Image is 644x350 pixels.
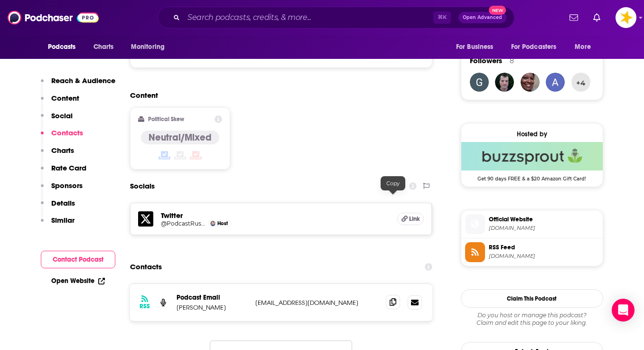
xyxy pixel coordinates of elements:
button: open menu [505,38,570,56]
span: Followers [470,56,502,65]
span: Get 90 days FREE & a $20 Amazon Gift Card! [461,170,603,182]
p: Podcast Email [177,293,248,302]
img: Buzzsprout Deal: Get 90 days FREE & a $20 Amazon Gift Card! [461,142,603,170]
span: For Business [456,40,494,54]
p: Similar [51,216,75,225]
h5: Twitter [161,211,390,220]
button: Details [41,199,75,216]
p: Social [51,111,73,120]
span: Podcasts [48,40,76,54]
p: Sponsors [51,181,83,190]
div: Claim and edit this page to your liking. [461,312,603,327]
input: Search podcasts, credits, & more... [184,10,433,25]
img: giljanscalpello [470,73,489,92]
img: Mark Schauss [210,221,215,226]
a: Open Website [51,277,105,285]
p: Content [51,94,79,103]
span: Open Advanced [463,15,502,20]
p: [PERSON_NAME] [177,303,248,312]
span: Official Website [489,215,599,224]
button: Reach & Audience [41,76,115,94]
button: Sponsors [41,181,83,199]
span: Host [217,220,228,227]
img: AllyPitts [495,73,514,92]
a: Show notifications dropdown [566,9,582,26]
p: Contacts [51,128,83,137]
div: Copy [381,176,405,190]
a: Show notifications dropdown [589,9,604,26]
button: Contact Podcast [41,251,115,268]
button: open menu [124,38,177,56]
button: Charts [41,146,74,163]
a: Charts [87,38,120,56]
h3: RSS [140,303,150,310]
img: alexlevycpa [546,73,565,92]
button: Open AdvancedNew [458,12,506,23]
span: Monitoring [131,40,165,54]
span: RSS Feed [489,243,599,252]
button: Contacts [41,128,83,146]
a: RSS Feed[DOMAIN_NAME] [465,242,599,262]
div: 8 [510,57,514,65]
span: russianrulers.podhoster.com [489,225,599,232]
span: Logged in as Spreaker_Prime [616,7,636,28]
img: Podchaser - Follow, Share and Rate Podcasts [8,9,99,27]
p: Details [51,199,75,208]
h2: Content [130,91,425,100]
div: Hosted by [461,130,603,138]
span: Link [409,215,420,223]
button: open menu [568,38,603,56]
a: Link [397,213,424,225]
img: thefirstdark [521,73,540,92]
button: Content [41,94,79,111]
span: Charts [93,40,114,54]
span: ⌘ K [433,11,451,24]
button: +4 [571,73,590,92]
p: Reach & Audience [51,76,115,85]
a: Official Website[DOMAIN_NAME] [465,214,599,234]
a: @PodcastRussia [161,220,206,227]
span: russianrulers.podhoster.com [489,253,599,260]
p: Charts [51,146,74,155]
div: Open Intercom Messenger [612,299,635,322]
p: [EMAIL_ADDRESS][DOMAIN_NAME] [255,299,379,307]
h2: Political Skew [148,116,184,123]
button: open menu [41,38,88,56]
div: Search podcasts, credits, & more... [158,7,514,28]
button: Rate Card [41,163,86,181]
button: Similar [41,216,75,233]
h4: Neutral/Mixed [149,132,212,143]
button: Social [41,111,73,129]
p: Rate Card [51,163,86,172]
button: Show profile menu [616,7,636,28]
span: More [575,40,591,54]
img: User Profile [616,7,636,28]
span: For Podcasters [511,40,557,54]
button: Claim This Podcast [461,289,603,308]
a: Buzzsprout Deal: Get 90 days FREE & a $20 Amazon Gift Card! [461,142,603,181]
button: open menu [449,38,505,56]
span: New [489,6,506,15]
span: Do you host or manage this podcast? [461,312,603,319]
h2: Socials [130,177,155,195]
h2: Contacts [130,258,162,276]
